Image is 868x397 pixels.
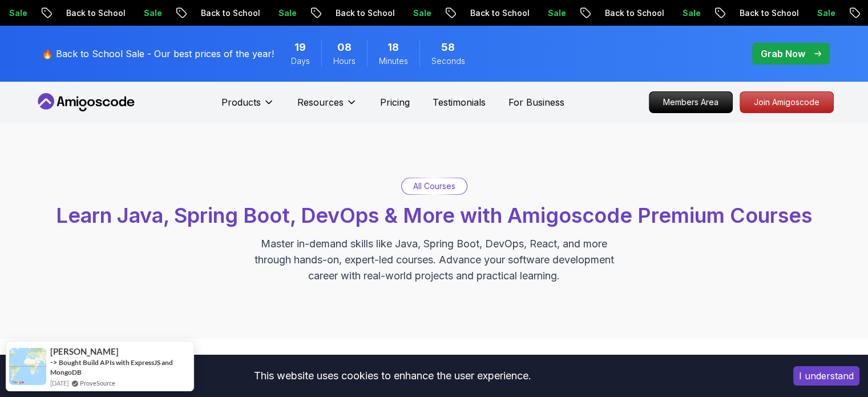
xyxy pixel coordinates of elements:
[56,203,812,228] span: Learn Java, Spring Boot, DevOps & More with Amigoscode Premium Courses
[508,95,564,109] a: For Business
[297,95,357,118] button: Resources
[673,7,710,19] p: Sale
[221,95,274,118] button: Products
[539,7,575,19] p: Sale
[730,7,808,19] p: Back to School
[243,236,626,284] p: Master in-demand skills like Java, Spring Boot, DevOps, React, and more through hands-on, expert-...
[387,39,399,55] span: 18 Minutes
[808,7,845,19] p: Sale
[740,92,833,113] p: Join Amigoscode
[596,7,673,19] p: Back to School
[50,347,119,356] span: [PERSON_NAME]
[461,7,539,19] p: Back to School
[761,47,805,61] p: Grab Now
[431,55,465,67] span: Seconds
[9,363,776,388] div: This website uses cookies to enhance the user experience.
[50,358,173,376] a: Bought Build APIs with ExpressJS and MongoDB
[269,7,306,19] p: Sale
[649,91,733,113] a: Members Area
[337,39,352,55] span: 8 Hours
[380,95,410,109] a: Pricing
[221,95,261,109] p: Products
[192,7,269,19] p: Back to School
[379,55,408,67] span: Minutes
[297,95,344,109] p: Resources
[57,7,135,19] p: Back to School
[649,92,732,113] p: Members Area
[135,7,171,19] p: Sale
[42,47,274,61] p: 🔥 Back to School Sale - Our best prices of the year!
[433,95,486,109] a: Testimonials
[9,348,46,385] img: provesource social proof notification image
[291,55,310,67] span: Days
[740,91,834,113] a: Join Amigoscode
[441,39,455,55] span: 58 Seconds
[404,7,441,19] p: Sale
[50,358,58,367] span: ->
[413,181,455,192] p: All Courses
[50,378,68,388] span: [DATE]
[80,378,115,388] a: ProveSource
[793,366,859,386] button: Accept cookies
[333,55,356,67] span: Hours
[294,39,306,55] span: 19 Days
[326,7,404,19] p: Back to School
